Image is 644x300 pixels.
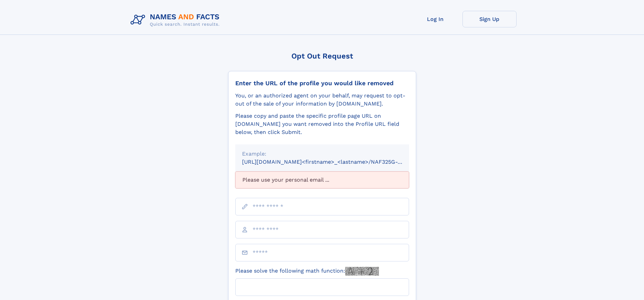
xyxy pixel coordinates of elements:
small: [URL][DOMAIN_NAME]<firstname>_<lastname>/NAF325G-xxxxxxxx [242,159,422,165]
div: Example: [242,150,402,158]
a: Sign Up [462,11,517,27]
a: Log In [408,11,462,27]
div: Opt Out Request [228,52,416,60]
div: You, or an authorized agent on your behalf, may request to opt-out of the sale of your informatio... [235,92,409,108]
img: Logo Names and Facts [128,11,225,29]
div: Please copy and paste the specific profile page URL on [DOMAIN_NAME] you want removed into the Pr... [235,112,409,136]
div: Enter the URL of the profile you would like removed [235,79,409,87]
label: Please solve the following math function: [235,267,379,276]
div: Please use your personal email ... [235,171,409,188]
